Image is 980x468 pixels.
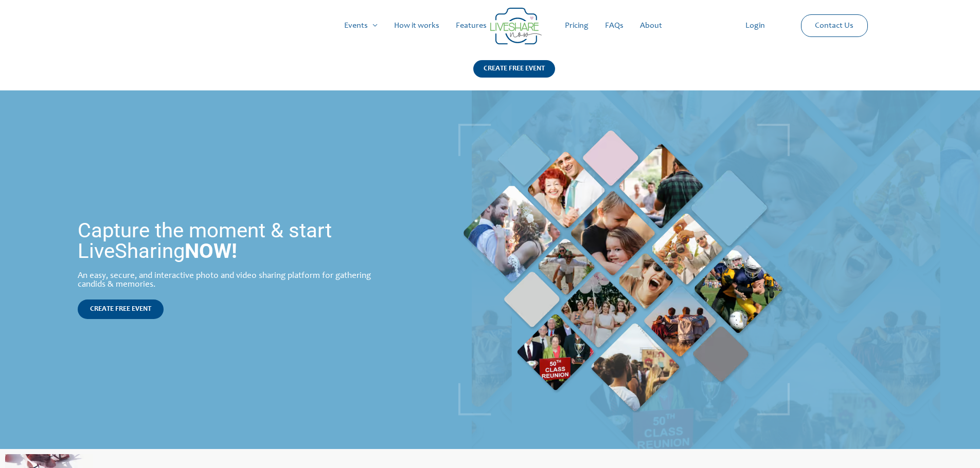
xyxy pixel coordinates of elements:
[473,60,555,78] div: CREATE FREE EVENT
[557,9,597,42] a: Pricing
[448,9,495,42] a: Features
[185,239,237,263] strong: NOW!
[78,272,391,289] div: An easy, secure, and interactive photo and video sharing platform for gathering candids & memories.
[807,15,862,36] a: Contact Us
[490,8,542,45] img: Group 14 | Live Photo Slideshow for Events | Create Free Events Album for Any Occasion
[473,60,555,90] a: CREATE FREE EVENT
[336,9,386,42] a: Events
[597,9,632,42] a: FAQs
[90,306,151,313] span: CREATE FREE EVENT
[737,9,773,42] a: Login
[18,9,962,42] nav: Site Navigation
[78,299,164,319] a: CREATE FREE EVENT
[632,9,670,42] a: About
[458,124,790,416] img: home_banner_pic | Live Photo Slideshow for Events | Create Free Events Album for Any Occasion
[78,220,391,261] h1: Capture the moment & start LiveSharing
[386,9,448,42] a: How it works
